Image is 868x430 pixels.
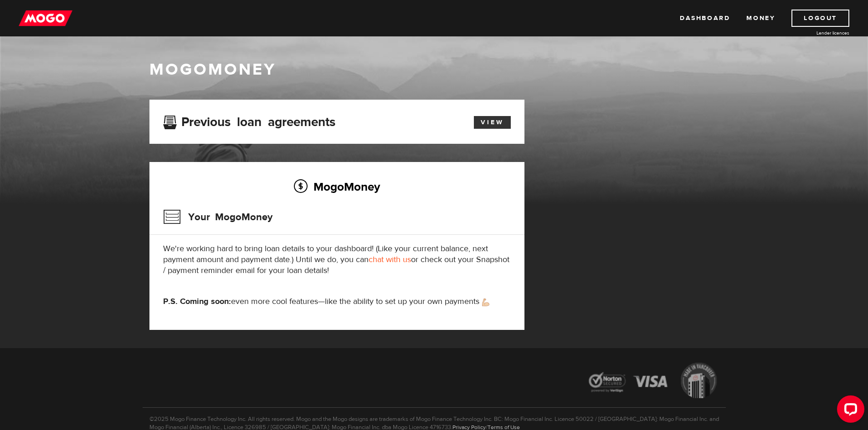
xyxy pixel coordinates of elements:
img: mogo_logo-11ee424be714fa7cbb0f0f49df9e16ec.png [19,10,72,27]
img: legal-icons-92a2ffecb4d32d839781d1b4e4802d7b.png [580,356,726,407]
a: Money [746,10,775,27]
p: even more cool features—like the ability to set up your own payments [163,296,511,307]
strong: P.S. Coming soon: [163,296,231,307]
a: Dashboard [680,10,730,27]
h3: Your MogoMoney [163,205,272,229]
iframe: LiveChat chat widget [830,392,868,430]
a: Logout [791,10,849,27]
h3: Previous loan agreements [163,115,335,126]
img: strong arm emoji [482,298,489,306]
p: We're working hard to bring loan details to your dashboard! (Like your current balance, next paym... [163,243,511,276]
a: View [474,116,511,129]
a: Lender licences [781,30,849,36]
a: chat with us [369,254,411,265]
h2: MogoMoney [163,177,511,196]
h1: MogoMoney [149,60,719,79]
